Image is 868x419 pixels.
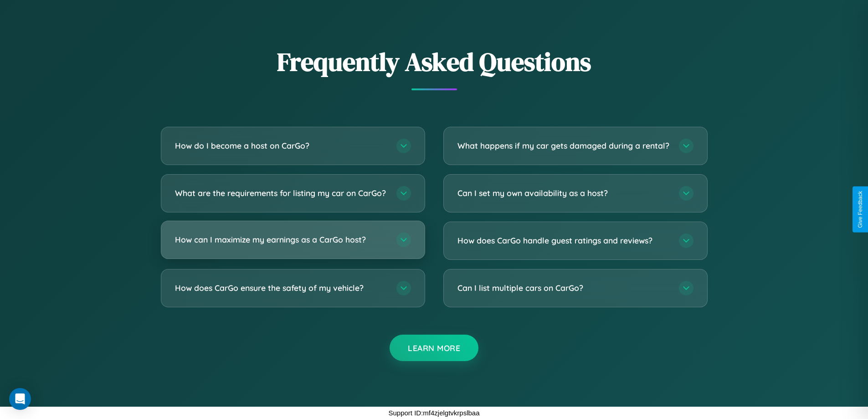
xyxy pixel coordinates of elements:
h3: Can I list multiple cars on CarGo? [457,282,670,294]
h3: How does CarGo handle guest ratings and reviews? [457,235,670,246]
div: Give Feedback [857,191,863,228]
h3: Can I set my own availability as a host? [457,187,670,199]
h3: What happens if my car gets damaged during a rental? [457,140,670,151]
div: Open Intercom Messenger [9,388,31,410]
button: Learn More [390,335,478,361]
h3: What are the requirements for listing my car on CarGo? [175,187,387,199]
h3: How do I become a host on CarGo? [175,140,387,151]
h2: Frequently Asked Questions [161,44,708,79]
h3: How can I maximize my earnings as a CarGo host? [175,234,387,245]
p: Support ID: mf4zjelgtvkrpslbaa [388,407,479,419]
h3: How does CarGo ensure the safety of my vehicle? [175,282,387,294]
